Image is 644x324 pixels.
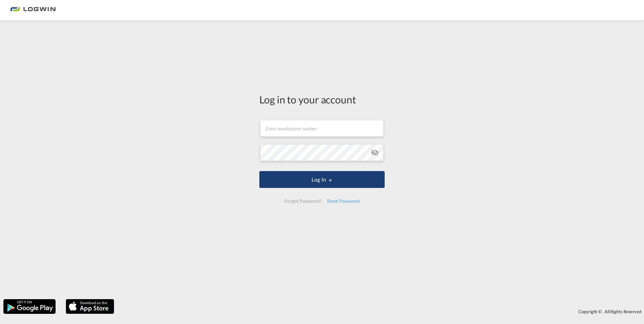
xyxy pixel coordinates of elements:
img: apple.png [65,298,115,315]
div: Forgot Password? [282,195,324,207]
input: Enter email/phone number [260,120,384,137]
button: LOGIN [259,171,385,188]
div: Reset Password [324,195,362,207]
img: 2761ae10d95411efa20a1f5e0282d2d7.png [10,3,56,18]
div: Copyright © . All Rights Reserved [118,306,644,317]
img: google.png [3,298,56,315]
md-icon: icon-eye-off [371,149,379,157]
div: Log in to your account [259,92,385,106]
